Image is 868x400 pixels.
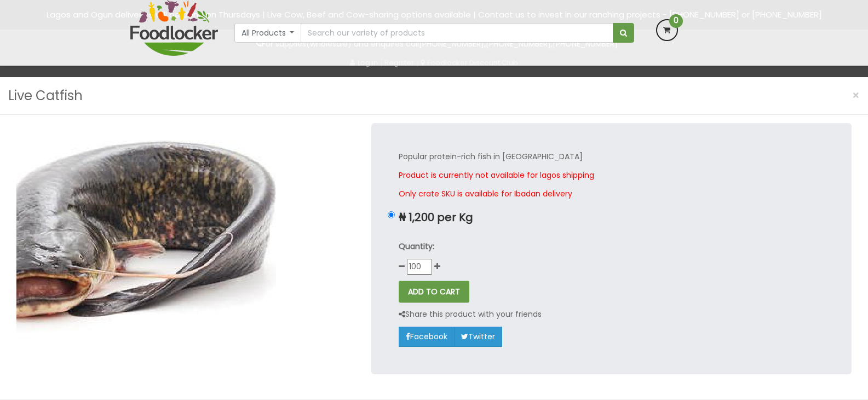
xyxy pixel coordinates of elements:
[669,14,683,28] span: 0
[399,308,542,321] p: Share this product with your friends
[847,84,865,107] button: Close
[16,123,279,348] img: Live Catfish
[399,211,824,224] p: ₦ 1,200 per Kg
[388,211,395,218] input: ₦ 1,200 per Kg
[399,169,824,182] p: Product is currently not available for lagos shipping
[234,23,302,43] button: All Products
[301,23,613,43] input: Search our variety of products
[399,241,434,252] strong: Quantity:
[399,327,455,346] a: Facebook
[8,85,83,106] h3: Live Catfish
[852,88,860,103] span: ×
[399,150,824,163] p: Popular protein-rich fish in [GEOGRAPHIC_DATA]
[454,327,502,346] a: Twitter
[399,281,469,303] button: ADD TO CART
[399,188,824,200] p: Only crate SKU is available for Ibadan delivery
